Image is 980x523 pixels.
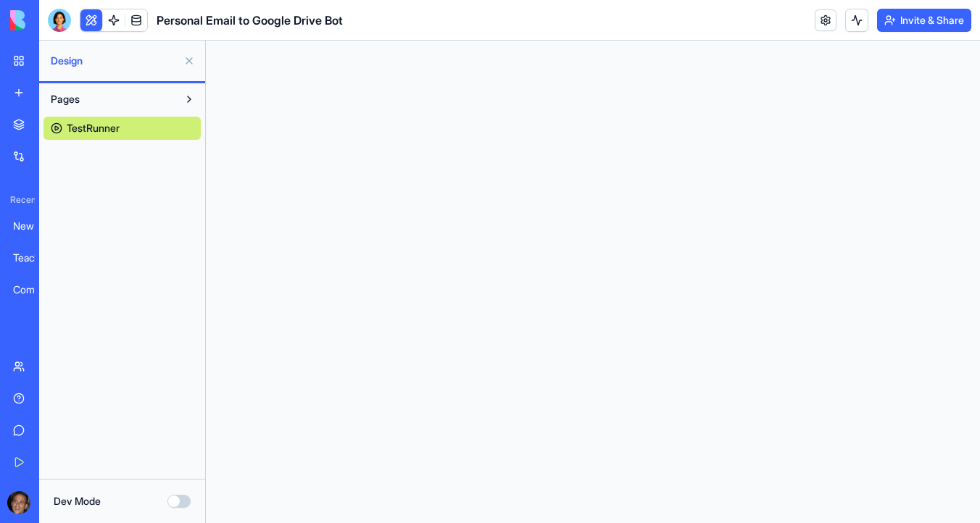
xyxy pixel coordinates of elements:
[4,243,62,272] a: Teacher Hours Management Portal
[877,9,971,32] button: Invite & Share
[51,92,80,106] span: Pages
[4,275,62,304] a: Company Fit and Outreach
[157,12,343,29] span: Personal Email to Google Drive Bot
[4,194,35,206] span: Recent
[54,494,101,509] label: Dev Mode
[10,10,100,30] img: logo
[51,54,178,68] span: Design
[7,491,30,514] img: ACg8ocKwlY-G7EnJG7p3bnYwdp_RyFFHyn9MlwQjYsG_56ZlydI1TXjL_Q=s96-c
[13,283,54,297] div: Company Fit and Outreach
[43,117,201,140] a: TestRunner
[43,88,178,111] button: Pages
[4,212,62,240] a: New App
[67,121,120,135] span: TestRunner
[13,251,54,265] div: Teacher Hours Management Portal
[13,219,54,233] div: New App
